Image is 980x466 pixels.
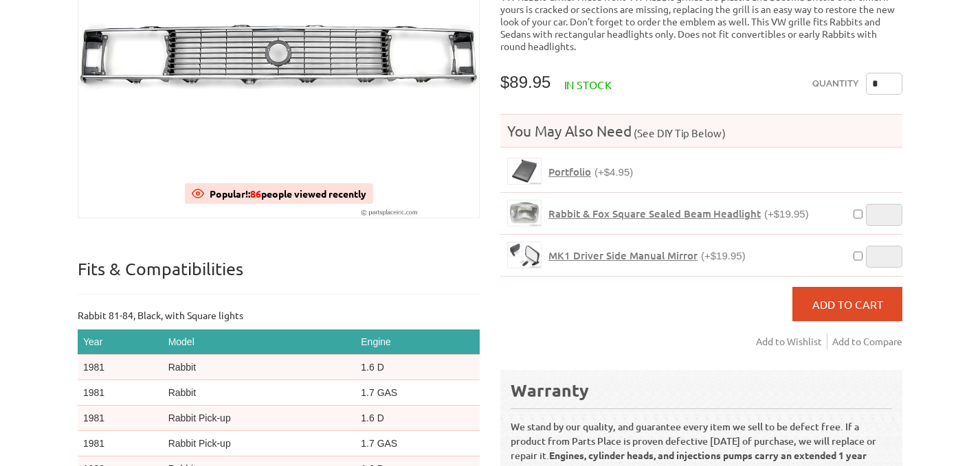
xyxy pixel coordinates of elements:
[355,430,480,456] td: 1.7 GAS
[78,308,480,323] p: Rabbit 81-84, Black, with Square lights
[832,333,902,350] a: Add to Compare
[163,405,356,430] td: Rabbit Pick-up
[78,430,163,456] td: 1981
[756,333,827,350] a: Add to Wishlist
[163,430,356,456] td: Rabbit Pick-up
[500,121,902,140] h4: You May Also Need
[78,380,163,405] td: 1981
[632,126,726,139] span: (See DIY Tip Below)
[508,242,541,268] img: MK1 Driver Side Manual Mirror
[500,73,550,91] span: $89.95
[548,248,698,262] span: MK1 Driver Side Manual Mirror
[78,329,163,355] th: Year
[511,379,892,401] div: Warranty
[507,158,542,185] a: Portfolio
[701,250,746,261] span: (+$19.95)
[508,159,541,184] img: Portfolio
[564,78,612,91] span: In stock
[812,73,859,95] label: Quantity
[594,166,633,178] span: (+$4.95)
[507,200,542,226] a: Rabbit & Fox Square Sealed Beam Headlight
[355,405,480,430] td: 1.6 D
[355,329,480,355] th: Engine
[548,249,746,262] a: MK1 Driver Side Manual Mirror(+$19.95)
[792,287,902,321] button: Add to Cart
[355,380,480,405] td: 1.7 GAS
[507,242,542,268] a: MK1 Driver Side Manual Mirror
[78,258,480,294] p: Fits & Compatibilities
[163,380,356,405] td: Rabbit
[548,207,761,220] span: Rabbit & Fox Square Sealed Beam Headlight
[508,200,541,226] img: Rabbit & Fox Square Sealed Beam Headlight
[548,165,633,178] a: Portfolio(+$4.95)
[812,297,883,311] span: Add to Cart
[548,165,591,178] span: Portfolio
[355,354,480,380] td: 1.6 D
[548,207,809,220] a: Rabbit & Fox Square Sealed Beam Headlight(+$19.95)
[163,354,356,380] td: Rabbit
[78,405,163,430] td: 1981
[764,208,809,220] span: (+$19.95)
[78,354,163,380] td: 1981
[163,329,356,355] th: Model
